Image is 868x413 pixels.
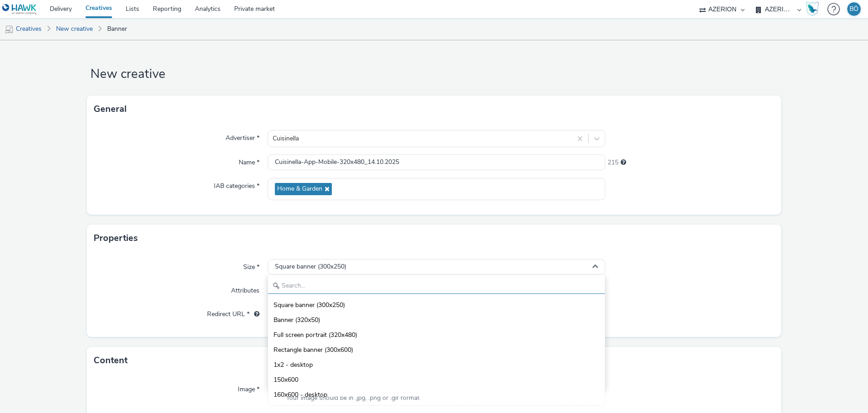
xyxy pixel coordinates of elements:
span: Square banner (300x250) [275,263,346,271]
span: 215 [608,158,618,167]
a: New creative [52,18,97,40]
h3: Content [94,354,127,367]
label: IAB categories * [210,178,263,191]
div: URL will be used as a validation URL with some SSPs and it will be the redirection URL of your cr... [250,310,259,319]
a: Banner [103,18,132,40]
span: Square banner (300x250) [274,301,345,310]
label: Advertiser * [222,130,263,143]
span: Your image should be in .jpg, .png or .gif format [286,394,420,403]
img: mobile [5,25,14,34]
input: Name [268,154,605,170]
span: Home & Garden [277,185,322,193]
span: 1x2 - desktop [274,360,313,370]
a: Hawk Academy [806,2,823,16]
label: Redirect URL * [203,306,263,319]
img: undefined Logo [2,4,37,15]
div: BÖ [849,2,859,16]
div: Maximum 255 characters [621,158,626,167]
label: Name * [235,154,263,167]
span: 160x600 - desktop [274,390,327,399]
span: Banner (320x50) [274,316,320,325]
label: Image * [234,381,263,394]
label: Size * [240,259,263,272]
h3: General [94,102,127,116]
input: Search... [268,278,605,294]
span: 150x600 [274,375,298,384]
img: Hawk Academy [806,2,819,16]
span: Full screen portrait (320x480) [274,331,357,340]
label: Attributes [227,283,263,295]
span: Rectangle banner (300x600) [274,346,353,355]
h3: Properties [94,231,138,245]
h1: New creative [87,66,781,83]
